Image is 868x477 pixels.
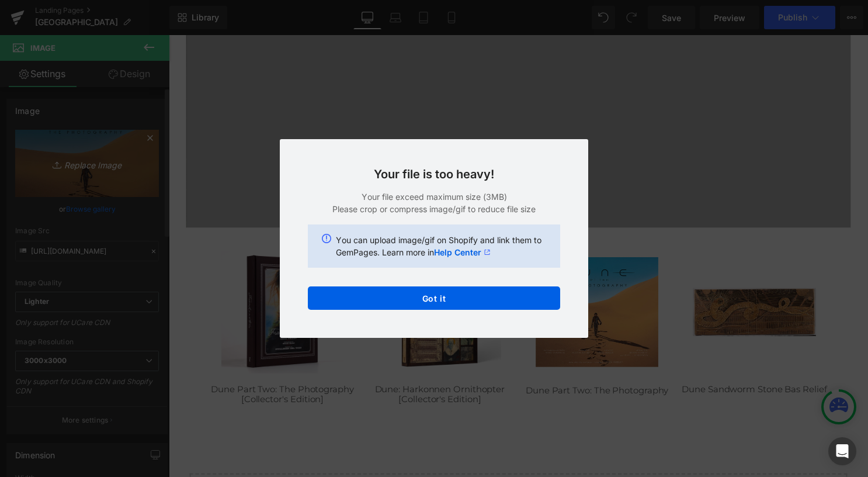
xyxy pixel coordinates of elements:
[519,352,665,364] a: Dune Sandworm Stone Bas Relief
[43,352,187,374] a: Dune Part Two: The Photography [Collector's Edition]
[308,203,560,215] p: Please crop or compress image/gif to reduce file size
[434,246,491,258] a: Help Center
[308,286,560,310] button: Got it
[308,167,560,181] h3: Your file is too heavy!
[308,191,560,203] p: Your file exceed maximum size (3MB)
[361,354,505,365] a: Dune Part Two: The Photography
[208,352,339,374] a: Dune: Harkonnen Ornithopter [Collector's Edition]
[336,234,546,258] p: You can upload image/gif on Shopify and link them to GemPages. Learn more in
[828,437,856,465] div: Open Intercom Messenger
